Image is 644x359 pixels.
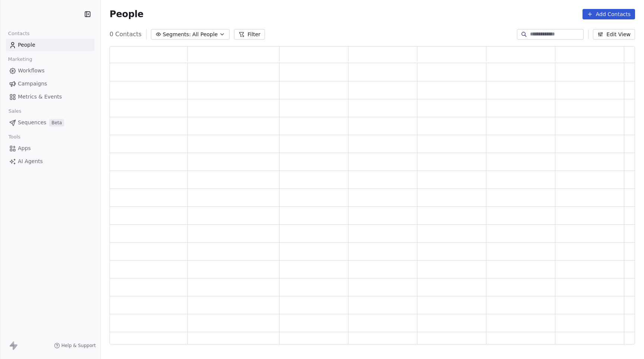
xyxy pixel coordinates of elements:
span: Campaigns [18,80,47,88]
span: People [18,41,35,49]
span: AI Agents [18,157,43,165]
span: Metrics & Events [18,93,62,101]
a: Workflows [6,65,94,77]
span: Beta [49,119,64,127]
a: People [6,39,94,51]
span: People [110,9,143,20]
a: Help & Support [54,343,96,349]
span: Sales [5,106,25,117]
span: Workflows [18,67,45,75]
button: Edit View [593,29,635,40]
button: Add Contacts [583,9,635,19]
span: Sequences [18,119,46,127]
span: Segments: [163,31,191,38]
a: AI Agents [6,155,94,168]
span: Apps [18,144,31,152]
span: All People [192,31,218,38]
span: Tools [5,131,23,143]
a: Campaigns [6,78,94,90]
span: 0 Contacts [110,30,142,39]
span: Marketing [5,54,35,65]
a: Apps [6,142,94,154]
span: Contacts [5,28,33,39]
a: SequencesBeta [6,116,94,129]
span: Help & Support [61,343,96,349]
a: Metrics & Events [6,91,94,103]
button: Filter [234,29,265,40]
